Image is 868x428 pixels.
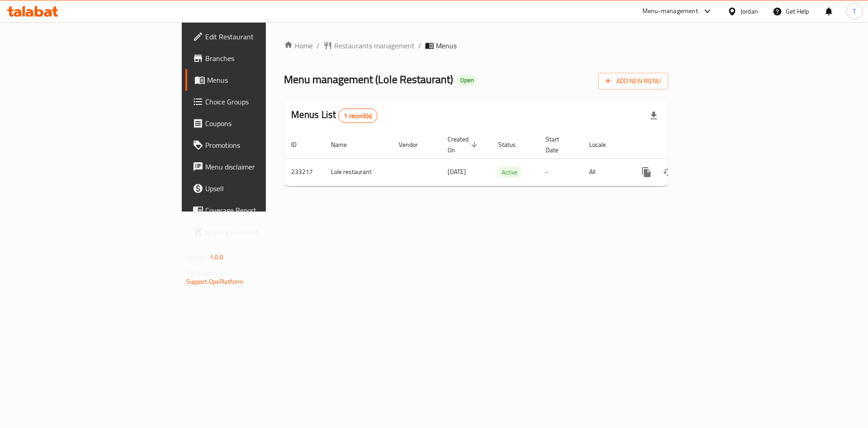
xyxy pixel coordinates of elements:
button: more [636,161,657,183]
h2: Menus List [291,108,377,123]
span: Start Date [546,134,571,155]
span: Upsell [205,183,320,194]
span: T [853,6,856,16]
li: / [418,40,421,51]
a: Choice Groups [185,91,327,113]
span: Menus [207,75,320,85]
a: Promotions [185,134,327,156]
span: 1 record(s) [339,112,377,120]
span: Version: [186,251,208,263]
a: Support.OpsPlatform [186,276,244,287]
span: Promotions [205,140,320,151]
a: Restaurants management [323,40,415,51]
a: Branches [185,47,327,69]
span: Open [457,76,477,84]
span: Coverage Report [205,205,320,216]
span: Restaurants management [334,40,415,51]
span: Add New Menu [605,75,661,87]
a: Upsell [185,178,327,199]
td: Lole restaurant [324,158,392,186]
nav: breadcrumb [284,40,669,51]
span: 1.0.0 [210,251,224,263]
button: Change Status [657,161,679,183]
a: Coupons [185,113,327,134]
span: Menu disclaimer [205,161,320,172]
div: Export file [643,105,665,127]
a: Menus [185,69,327,91]
a: Grocery Checklist [185,221,327,243]
span: Locale [589,139,618,150]
span: Created On [448,134,480,155]
span: Vendor [399,139,429,150]
span: Status [498,139,528,150]
div: Total records count [338,108,377,123]
div: Jordan [741,6,758,16]
span: Choice Groups [205,96,320,107]
span: Branches [205,53,320,64]
div: Open [457,75,477,86]
span: Active [498,167,521,178]
span: [DATE] [448,166,466,178]
span: Grocery Checklist [205,226,320,237]
table: enhanced table [284,131,730,186]
span: Edit Restaurant [205,31,320,42]
th: Actions [628,131,730,159]
a: Coverage Report [185,199,327,221]
span: Menu management ( Lole Restaurant ) [284,69,453,89]
span: Name [331,139,359,150]
a: Edit Restaurant [185,26,327,47]
span: Menus [436,40,457,51]
span: Get support on: [186,267,228,278]
div: Menu-management [642,6,698,17]
td: - [538,158,582,186]
button: Add New Menu [598,73,668,89]
a: Menu disclaimer [185,156,327,178]
td: All [582,158,628,186]
span: ID [291,139,308,150]
span: Coupons [205,118,320,129]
